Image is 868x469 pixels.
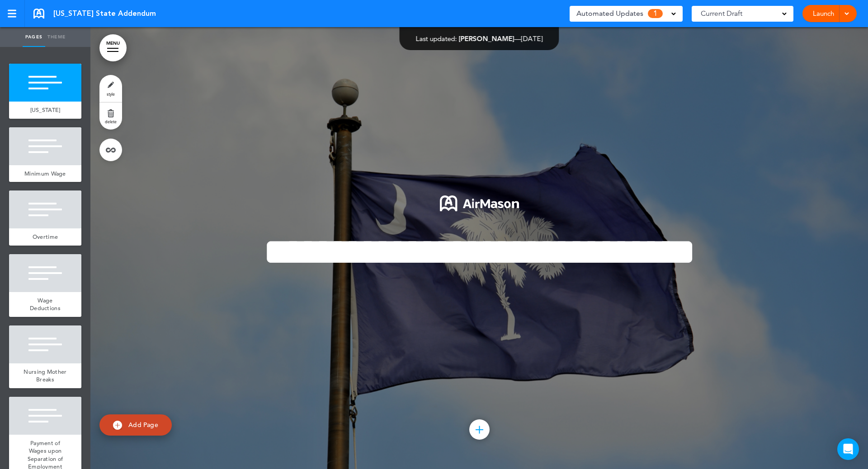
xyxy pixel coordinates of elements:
a: [US_STATE] [9,102,81,119]
img: add.svg [113,421,122,430]
a: Pages [23,27,45,47]
a: Launch [809,5,838,22]
span: [DATE] [521,34,543,43]
span: Automated Updates [576,7,643,20]
a: MENU [99,34,127,61]
span: [US_STATE] State Addendum [53,9,156,19]
span: Nursing Mother Breaks [24,368,66,384]
a: Wage Deductions [9,292,81,317]
a: Minimum Wage [9,165,81,182]
span: delete [105,119,117,124]
span: Minimum Wage [24,170,66,177]
span: Last updated: [416,34,457,43]
span: Overtime [33,233,58,241]
span: style [107,91,115,97]
a: delete [99,102,122,130]
div: — [416,35,543,42]
a: Nursing Mother Breaks [9,363,81,388]
span: [US_STATE] [30,106,61,114]
span: Add Page [128,421,158,429]
span: Wage Deductions [30,297,61,312]
a: Add Page [99,414,172,436]
img: 1722553576973-Airmason_logo_White.png [440,195,519,211]
a: style [99,75,122,102]
span: [PERSON_NAME] [459,34,514,43]
div: Open Intercom Messenger [837,438,859,460]
a: Overtime [9,228,81,246]
span: Current Draft [701,7,742,20]
span: 1 [648,9,663,18]
a: Theme [45,27,68,47]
